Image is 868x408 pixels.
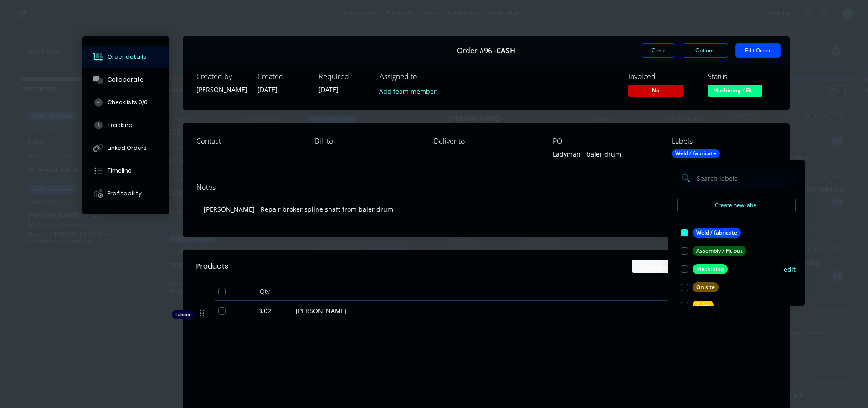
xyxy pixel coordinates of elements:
[677,263,731,275] button: Machining
[196,195,776,223] div: [PERSON_NAME] - Repair broker spline shaft from baler drum
[108,98,148,107] div: Checklists 0/0
[374,85,441,97] button: Add team member
[82,137,169,159] button: Linked Orders
[82,182,169,205] button: Profitability
[677,199,796,212] button: Create new label
[677,226,745,239] button: Weld / fabricate
[380,85,442,97] button: Add team member
[318,72,369,81] div: Required
[693,246,746,256] div: Assembly / Fit out
[693,264,728,274] div: Machining
[237,282,292,301] div: Qty
[108,53,146,61] div: Order details
[196,72,247,81] div: Created by
[708,85,762,96] span: Machining / Fit...
[677,299,717,312] button: Paint
[82,91,169,114] button: Checklists 0/0
[82,114,169,137] button: Tracking
[108,144,147,152] div: Linked Orders
[172,310,195,319] div: Labour
[82,159,169,182] button: Timeline
[735,43,781,58] button: Edit Order
[108,76,144,84] div: Collaborate
[457,46,496,55] span: Order #96 -
[696,169,791,187] input: Search labels
[108,121,133,129] div: Tracking
[315,137,419,146] div: Bill to
[693,282,719,292] div: On site
[196,183,776,192] div: Notes
[196,137,301,146] div: Contact
[784,265,796,274] button: edit
[257,72,308,81] div: Created
[196,261,228,272] div: Products
[380,72,471,81] div: Assigned to
[82,68,169,91] button: Collaborate
[196,85,247,94] div: [PERSON_NAME]
[677,281,722,294] button: On site
[108,189,142,198] div: Profitability
[318,85,339,94] span: [DATE]
[693,301,714,311] div: Paint
[683,43,728,58] button: Options
[296,306,347,315] span: [PERSON_NAME]
[677,245,750,257] button: Assembly / Fit out
[642,43,675,58] button: Close
[708,85,762,98] button: Machining / Fit...
[628,72,697,81] div: Invoiced
[434,137,538,146] div: Deliver to
[108,167,132,175] div: Timeline
[553,137,657,146] div: PO
[496,46,515,55] span: CASH
[672,149,720,158] div: Weld / fabricate
[553,149,657,162] div: Ladyman - baler drum
[672,137,776,146] div: Labels
[693,228,741,238] div: Weld / fabricate
[628,85,683,96] span: No
[257,85,277,94] span: [DATE]
[258,306,271,316] span: 3.02
[708,72,776,81] div: Status
[82,46,169,68] button: Order details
